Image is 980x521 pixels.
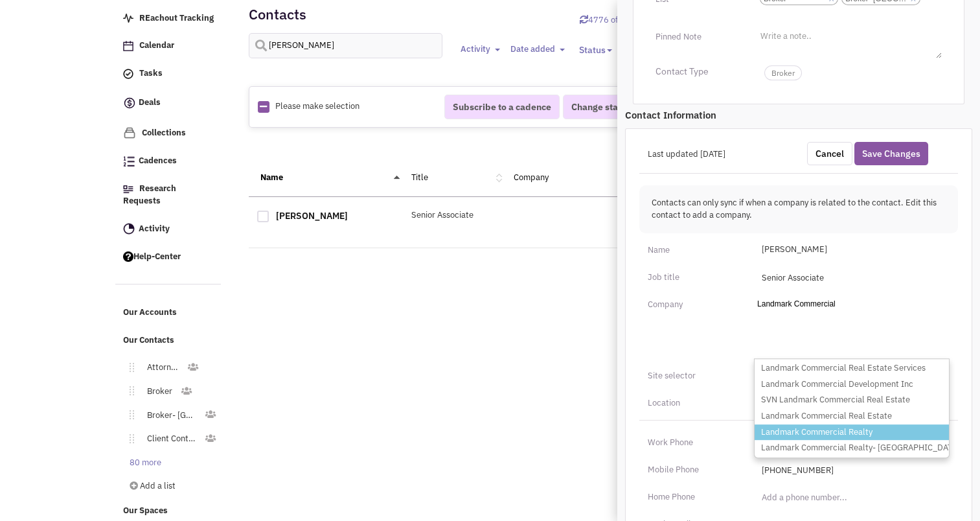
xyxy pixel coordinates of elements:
[123,126,136,139] img: icon-collection-lavender.png
[117,121,222,146] a: Collections
[139,156,177,167] span: Cadences
[625,108,972,122] p: Contact Information
[754,459,950,480] input: Add a phone number...
[134,430,205,448] a: Client Contact
[123,410,134,419] img: Move.png
[639,365,746,386] div: Site selector
[639,487,746,507] div: Home Phone
[639,267,746,288] div: Job title
[249,8,306,20] h2: Contacts
[754,267,950,288] input: Property Manager
[117,217,222,242] a: Activity
[760,8,788,21] input: ×Broker×Broker- [GEOGRAPHIC_DATA]
[117,454,169,472] a: 80 more
[755,376,949,393] li: Landmark Commercial Development Inc
[754,240,950,260] span: [PERSON_NAME]
[117,477,219,496] a: Add a list
[444,95,560,119] button: Subscribe to a cadence
[123,307,177,318] span: Our Accounts
[578,44,605,56] span: Status
[460,43,490,54] span: Activity
[134,358,187,377] a: Attorney
[456,43,504,56] button: Activity
[123,334,174,345] span: Our Contacts
[571,38,620,62] button: Status
[123,156,135,167] img: Cadences_logo.png
[123,95,136,111] img: icon-deals.svg
[647,65,748,78] div: Contact Type
[807,142,852,165] button: Cancel
[514,172,549,183] a: Company
[123,41,133,51] img: Calendar.png
[117,62,222,86] a: Tasks
[139,223,170,234] span: Activity
[117,149,222,174] a: Cadences
[639,240,746,260] div: Name
[639,459,746,480] div: Mobile Phone
[139,12,214,23] span: REachout Tracking
[276,210,348,222] a: [PERSON_NAME]
[580,14,677,25] a: Sync contacts with Retailsphere
[139,40,174,51] span: Calendar
[258,101,269,113] img: Rectangle.png
[510,43,554,54] span: Date added
[117,6,222,31] a: REachout Tracking
[123,434,134,443] img: Move.png
[123,363,134,372] img: Move.png
[639,142,799,167] div: Last updated [DATE]
[754,487,950,507] input: Add a phone number...
[652,197,946,221] p: Contacts can only sync if when a company is related to the contact. Edit this contact to add a co...
[260,172,283,183] a: Name
[639,432,746,453] div: Work Phone
[639,294,746,315] div: Company
[755,408,949,424] li: Landmark Commercial Real Estate
[117,329,222,353] a: Our Contacts
[647,27,748,47] div: Pinned Note
[764,65,802,80] span: Broker
[123,185,133,193] img: Research.png
[134,406,205,425] a: Broker- [GEOGRAPHIC_DATA]
[755,360,949,376] li: Landmark Commercial Real Estate Services
[639,393,746,413] div: Location
[275,100,359,111] span: Please make selection
[117,34,222,58] a: Calendar
[139,68,163,79] span: Tasks
[755,424,949,441] li: Landmark Commercial Realty
[854,142,928,165] button: Save Changes
[757,297,845,310] input: Landmark Commercial Real Estate ServicesLandmark Commercial Development IncSVN Landmark Commercia...
[123,183,176,206] span: Research Requests
[123,386,134,395] img: Move.png
[117,89,222,117] a: Deals
[411,172,428,183] a: Title
[117,301,222,325] a: Our Accounts
[142,127,186,138] span: Collections
[249,33,443,58] input: Search contacts
[755,392,949,408] li: SVN Landmark Commercial Real Estate
[506,43,569,56] button: Date added
[123,251,133,262] img: help.png
[117,177,222,214] a: Research Requests
[123,505,168,516] span: Our Spaces
[134,382,180,401] a: Broker
[755,440,949,456] li: Landmark Commercial Realty- [GEOGRAPHIC_DATA]
[403,209,506,222] div: Senior Associate
[123,223,135,235] img: Activity.png
[117,245,222,270] a: Help-Center
[123,69,133,79] img: icon-tasks.png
